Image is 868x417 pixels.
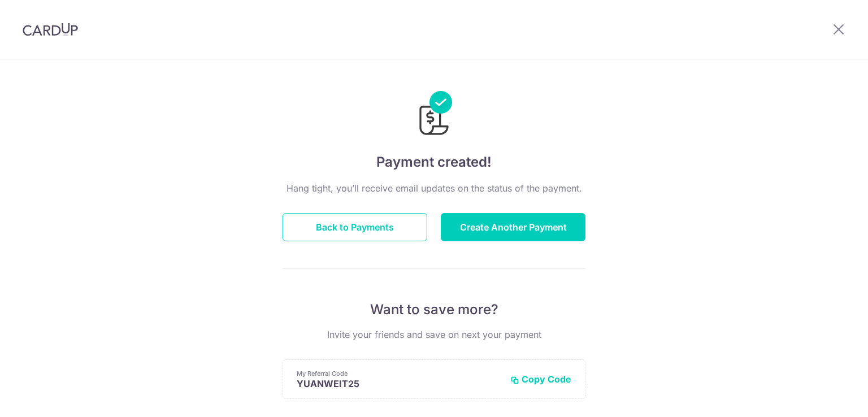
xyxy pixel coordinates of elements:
[283,328,585,341] p: Invite your friends and save on next your payment
[283,213,427,241] button: Back to Payments
[796,383,857,411] iframe: Opens a widget where you can find more information
[416,91,452,138] img: Payments
[297,369,501,378] p: My Referral Code
[283,152,585,172] h4: Payment created!
[297,378,501,389] p: YUANWEIT25
[23,23,78,36] img: CardUp
[283,181,585,195] p: Hang tight, you’ll receive email updates on the status of the payment.
[283,301,585,319] p: Want to save more?
[441,213,585,241] button: Create Another Payment
[510,373,571,385] button: Copy Code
